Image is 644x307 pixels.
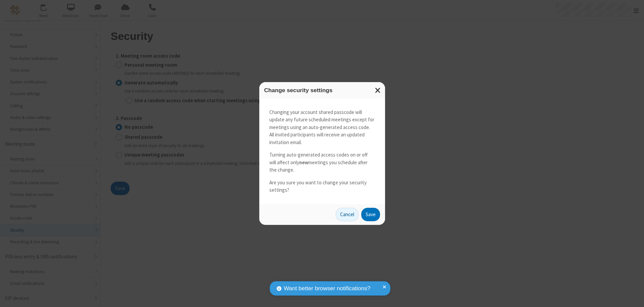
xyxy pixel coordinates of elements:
[299,159,308,166] strong: new
[284,284,370,293] span: Want better browser notifications?
[336,208,359,221] button: Cancel
[269,151,375,174] p: Turning auto-generated access codes on or off will affect only meetings you schedule after the ch...
[269,109,375,146] p: Changing your account shared passcode will update any future scheduled meetings except for meetin...
[264,87,380,94] h3: Change security settings
[371,82,385,99] button: Close modal
[361,208,380,221] button: Save
[269,179,375,194] p: Are you sure you want to change your security settings?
